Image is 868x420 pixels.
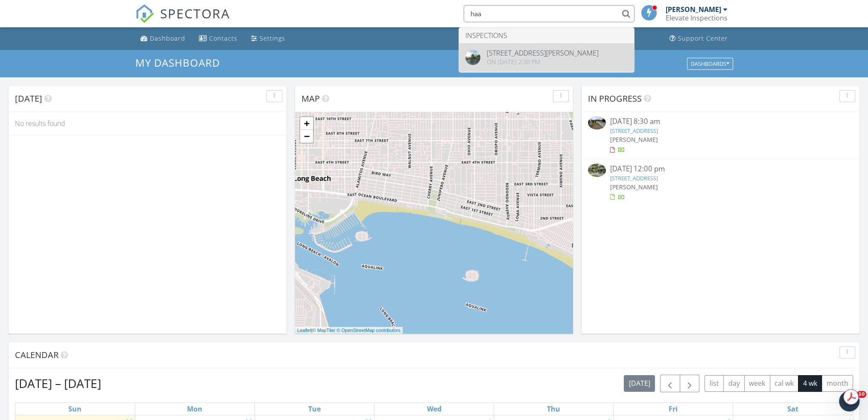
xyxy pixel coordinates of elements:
div: No results found [9,112,286,135]
a: Zoom in [300,117,313,130]
a: Wednesday [425,403,443,415]
a: Saturday [786,403,800,415]
a: [STREET_ADDRESS] [610,127,658,135]
button: week [744,375,770,392]
span: [DATE] [15,93,42,104]
a: SPECTORA [135,12,230,29]
a: © MapTiler [313,328,336,333]
span: My Dashboard [135,56,220,70]
a: Contacts [196,31,241,47]
a: Friday [667,403,679,415]
a: Settings [248,31,289,47]
button: Previous [660,375,680,392]
button: list [704,375,724,392]
span: [PERSON_NAME] [610,183,658,191]
span: [PERSON_NAME] [610,135,658,144]
a: [DATE] 8:30 am [STREET_ADDRESS] [PERSON_NAME] [588,116,853,154]
div: Contacts [209,34,237,42]
input: Search everything... [464,5,634,22]
div: [PERSON_NAME] [666,5,721,14]
a: Zoom out [300,130,313,143]
a: [DATE] 12:00 pm [STREET_ADDRESS] [PERSON_NAME] [588,164,853,202]
a: [STREET_ADDRESS][PERSON_NAME] On [DATE] 2:30 pm [459,43,634,72]
h2: [DATE] – [DATE] [15,375,101,392]
img: streetview [465,50,480,65]
div: Dashboards [691,61,729,67]
button: cal wk [770,375,799,392]
a: Support Center [666,31,731,47]
img: 9571615%2Fcover_photos%2FAaWgHimNClloUzUqQwVJ%2Fsmall.jpg [588,116,606,129]
div: | [295,327,403,334]
button: 4 wk [798,375,822,392]
span: Calendar [15,349,58,361]
div: [STREET_ADDRESS][PERSON_NAME] [487,50,599,56]
div: Support Center [678,34,728,42]
a: Tuesday [307,403,322,415]
a: [STREET_ADDRESS] [610,174,658,182]
img: The Best Home Inspection Software - Spectora [135,4,154,23]
span: SPECTORA [160,4,230,22]
a: Dashboard [137,31,189,47]
span: In Progress [588,93,642,104]
div: [DATE] 8:30 am [610,116,831,127]
div: Settings [260,34,285,42]
li: Inspections [459,28,634,43]
span: Map [301,93,320,104]
button: Next [680,375,700,392]
div: [DATE] 12:00 pm [610,164,831,174]
div: Elevate Inspections [666,14,728,22]
div: On [DATE] 2:30 pm [487,59,599,65]
a: Leaflet [297,328,311,333]
div: Dashboard [150,34,185,42]
button: month [821,375,853,392]
button: [DATE] [624,375,655,392]
button: Dashboards [687,58,733,70]
a: © OpenStreetMap contributors [337,328,400,333]
iframe: Intercom live chat [839,391,859,411]
a: Monday [185,403,204,415]
img: 9560455%2Fcover_photos%2FRHrut0u4lTIXmripxsFW%2Fsmall.jpg [588,164,606,177]
button: day [723,375,745,392]
a: Thursday [545,403,562,415]
a: Sunday [67,403,83,415]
